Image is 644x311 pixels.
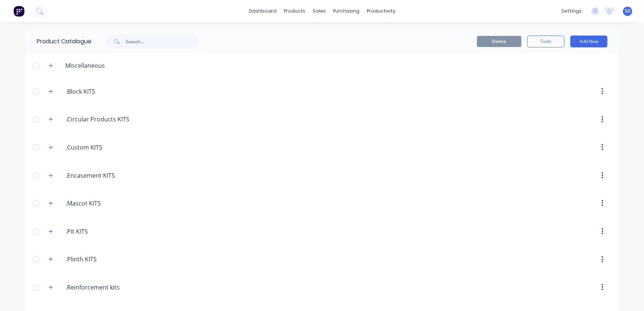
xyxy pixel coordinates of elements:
[363,6,399,17] div: productivity
[309,6,329,17] div: sales
[245,6,280,17] a: dashboard
[329,6,363,17] div: purchasing
[13,6,24,17] img: Factory
[66,87,153,96] input: Enter category name
[59,61,111,70] div: Miscellaneous
[26,30,92,53] div: Product Catalogue
[66,199,153,208] input: Enter category name
[66,115,153,124] input: Enter category name
[527,36,564,47] button: Tools
[558,6,585,17] div: settings
[570,36,607,47] button: Add New
[66,171,153,180] input: Enter category name
[477,36,521,47] button: Delete
[126,34,199,49] input: Search...
[625,8,631,14] span: SD
[66,255,153,264] input: Enter category name
[66,227,153,236] input: Enter category name
[280,6,309,17] div: products
[66,143,153,152] input: Enter category name
[66,283,153,292] input: Enter category name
